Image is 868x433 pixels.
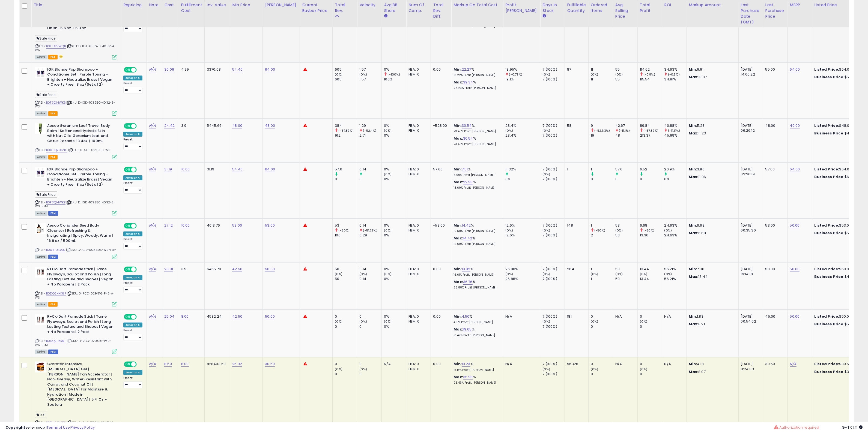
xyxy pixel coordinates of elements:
[815,223,860,228] div: $53.00
[815,74,845,80] b: Business Price:
[454,73,499,77] p: 18.22% Profit [PERSON_NAME]
[454,142,499,146] p: 23.40% Profit [PERSON_NAME]
[181,67,200,72] div: 4.99
[35,92,57,98] span: Sale Price
[689,223,697,228] strong: Min:
[741,67,759,77] div: [DATE] 14:00:22
[790,67,800,72] a: 64.00
[454,2,501,8] div: Markup on Total Cost
[136,67,145,72] span: OFF
[615,72,623,77] small: (0%)
[71,425,95,430] a: Privacy Policy
[643,128,658,133] small: (-57.89%)
[433,123,447,128] div: -528.00
[567,67,584,72] div: 87
[384,128,392,133] small: (0%)
[207,123,226,128] div: 5445.66
[463,327,472,332] a: 19.65
[68,148,111,152] span: | SKU: D-AES-022568-WS
[463,80,473,85] a: 39.34
[181,314,189,319] a: 8.00
[591,133,613,138] div: 19
[815,167,860,172] div: $64.00
[35,211,47,216] span: All listings currently available for purchase on Amazon
[454,180,499,190] div: %
[164,361,172,367] a: 8.60
[359,72,367,77] small: (0%)
[46,291,66,296] a: B0DQ2HXK6F
[454,186,499,190] p: 18.69% Profit [PERSON_NAME]
[567,2,586,14] div: Fulfillable Quantity
[408,128,426,133] div: FBM: 0
[505,167,540,172] div: 11.32%
[359,123,381,128] div: 1.29
[505,223,540,228] div: 12.6%
[454,130,499,133] p: 23.40% Profit [PERSON_NAME]
[124,67,131,72] span: ON
[765,167,783,172] div: 57.60
[123,2,144,8] div: Repricing
[207,167,226,172] div: 31.19
[149,361,156,367] a: N/A
[462,314,470,319] a: 4.50
[408,172,426,177] div: FBM: 0
[664,67,687,72] div: 34.63%
[136,167,145,172] span: OFF
[689,223,734,228] p: 6.68
[462,67,471,72] a: 22.27
[48,155,58,160] span: FBA
[164,67,174,72] a: 30.09
[615,167,637,172] div: 57.6
[47,67,114,89] b: IGK Blonde Pop Shampoo + Conditioner Set | Purple Toning + Brighten + Neutralize Brass | Vegan + ...
[46,339,66,343] a: B0DQ2HXK6F
[454,179,463,185] b: Max:
[384,223,406,228] div: 0%
[232,67,243,72] a: 54.40
[232,314,242,319] a: 42.50
[454,136,499,146] div: %
[35,100,115,109] span: | SKU: D-IGK-403250-403243-WS
[509,72,523,77] small: (-0.79%)
[615,77,637,82] div: 55
[384,177,406,182] div: 0%
[689,75,734,80] p: 18.07
[35,191,57,198] span: Sale Price
[35,167,46,178] img: 41NgTUDIxXL._SL40_.jpg
[181,361,189,367] a: 8.00
[302,2,330,14] div: Current Buybox Price
[384,2,404,14] div: Avg BB Share
[815,67,860,72] div: $64.00
[790,223,800,228] a: 50.00
[591,2,611,14] div: Ordered Items
[35,123,117,159] div: ASIN:
[149,314,156,319] a: N/A
[542,133,565,138] div: 7 (100%)
[408,228,426,233] div: FBM: 0
[591,177,613,182] div: 0
[47,223,114,245] b: Aesop Coriander Seed Body Cleanser | Refreshing & Invigorating | Spicy, Woody, Warm | 16.9 oz / 5...
[765,123,783,128] div: 48.00
[384,123,406,128] div: 0%
[454,167,462,172] b: Min:
[542,67,565,72] div: 7 (100%)
[164,314,174,319] a: 25.04
[207,67,226,72] div: 3370.08
[815,67,839,72] b: Listed Price:
[815,2,862,8] div: Listed Price
[462,167,468,172] a: 7.51
[505,177,540,182] div: 0%
[454,123,462,128] b: Min:
[454,136,463,141] b: Max:
[207,223,226,228] div: 4013.76
[35,44,116,52] span: | SKU: D-IGK-403670-405254-WS
[181,167,190,172] a: 10.00
[615,133,637,138] div: 48
[232,361,242,367] a: 25.92
[454,67,499,77] div: %
[815,123,839,128] b: Listed Price:
[387,72,400,77] small: (-100%)
[815,123,860,128] div: $48.00
[124,224,131,228] span: ON
[338,228,350,233] small: (-50%)
[790,2,810,8] div: MSRP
